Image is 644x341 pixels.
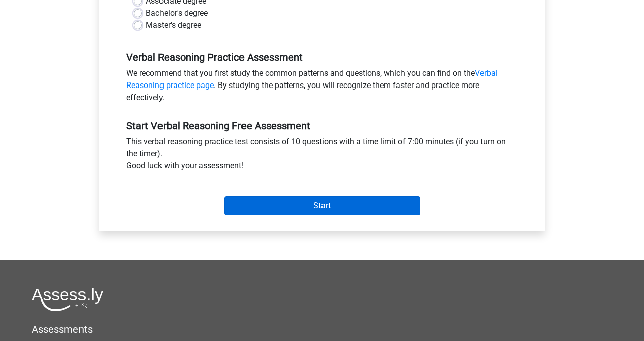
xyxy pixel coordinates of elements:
label: Master's degree [146,19,201,31]
label: Bachelor's degree [146,7,208,19]
img: Assessly logo [32,288,103,311]
input: Start [224,196,420,215]
h5: Verbal Reasoning Practice Assessment [126,51,518,63]
div: We recommend that you first study the common patterns and questions, which you can find on the . ... [119,67,525,108]
h5: Start Verbal Reasoning Free Assessment [126,120,518,132]
div: This verbal reasoning practice test consists of 10 questions with a time limit of 7:00 minutes (i... [119,136,525,176]
h5: Assessments [32,323,612,335]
